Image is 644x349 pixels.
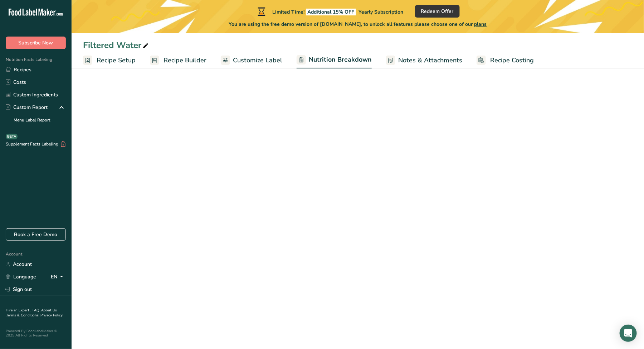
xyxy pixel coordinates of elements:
[359,9,404,15] span: Yearly Subscription
[83,52,136,68] a: Recipe Setup
[40,313,63,318] a: Privacy Policy
[477,52,534,68] a: Recipe Costing
[620,325,637,342] div: Open Intercom Messenger
[605,82,633,96] button: Save
[33,308,41,313] a: FAQ .
[164,56,206,65] span: Recipe Builder
[19,39,53,47] span: Subscribe Now
[6,37,66,49] button: Subscribe Now
[612,85,625,93] span: Save
[421,8,454,15] span: Redeem Offer
[85,256,631,265] p: Drop your files here or click to upload
[386,52,462,68] a: Notes & Attachments
[221,52,282,68] a: Customize Label
[6,104,48,111] div: Custom Report
[490,56,534,65] span: Recipe Costing
[6,313,40,318] a: Terms & Conditions .
[233,56,282,65] span: Customize Label
[6,271,36,283] a: Language
[297,52,372,69] a: Nutrition Breakdown
[150,52,206,68] a: Recipe Builder
[83,224,117,232] span: Attachments
[415,5,460,18] button: Redeem Offer
[6,228,66,241] a: Book a Free Demo
[306,9,356,15] span: Additional 15% OFF
[256,7,404,16] div: Limited Time!
[87,109,108,121] button: Text
[83,39,150,52] div: Filtered Water
[83,96,633,105] label: Additional Recipe Notes
[229,20,487,28] span: You are using the free demo version of [DOMAIN_NAME], to unlock all features please choose one of...
[309,55,372,64] span: Nutrition Breakdown
[97,56,136,65] span: Recipe Setup
[6,308,31,313] a: Hire an Expert .
[474,21,487,28] span: plans
[6,134,18,139] div: BETA
[85,268,631,276] div: Maximum file size is 5MB
[6,308,57,318] a: About Us .
[398,56,462,65] span: Notes & Attachments
[51,273,66,281] div: EN
[6,329,66,338] div: Powered By FoodLabelMaker © 2025 All Rights Reserved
